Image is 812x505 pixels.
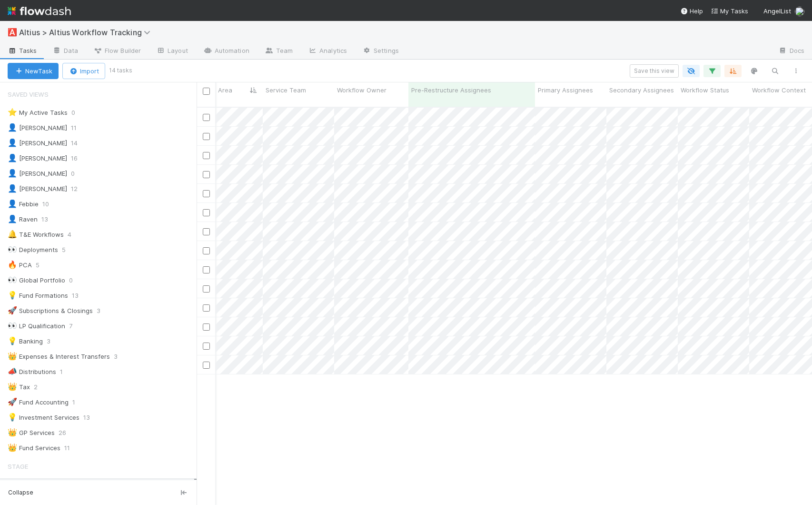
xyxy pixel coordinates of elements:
[8,168,67,180] div: [PERSON_NAME]
[8,230,17,238] span: 🔔
[8,139,17,147] span: 👤
[203,133,210,140] input: Toggle Row Selected
[8,183,67,195] div: [PERSON_NAME]
[257,44,300,59] a: Team
[72,290,88,302] span: 13
[71,122,86,134] span: 11
[8,396,69,408] div: Fund Accounting
[8,276,17,284] span: 👀
[8,108,17,116] span: ⭐
[763,7,791,15] span: AngelList
[149,44,196,59] a: Layout
[8,367,17,375] span: 📣
[411,85,491,95] span: Pre-Restructure Assignees
[8,352,17,360] span: 👑
[8,320,65,332] div: LP Qualification
[196,44,257,59] a: Automation
[711,7,748,15] span: My Tasks
[8,261,17,269] span: 🔥
[8,444,17,452] span: 👑
[8,488,33,497] span: Collapse
[203,209,210,216] input: Toggle Row Selected
[8,3,71,19] img: logo-inverted-e16ddd16eac7371096b0.svg
[8,85,49,104] span: Saved Views
[203,266,210,273] input: Toggle Row Selected
[337,85,386,95] span: Workflow Owner
[203,228,210,235] input: Toggle Row Selected
[71,152,87,164] span: 16
[45,44,86,59] a: Data
[8,107,68,119] div: My Active Tasks
[8,63,59,79] button: NewTask
[203,88,210,95] input: Toggle All Rows Selected
[83,412,99,424] span: 13
[41,213,58,225] span: 13
[109,66,132,75] small: 14 tasks
[8,412,79,424] div: Investment Services
[609,85,674,95] span: Secondary Assignees
[8,383,17,391] span: 👑
[71,107,85,119] span: 0
[8,351,110,363] div: Expenses & Interest Transfers
[8,169,17,177] span: 👤
[8,335,43,347] div: Banking
[114,351,127,363] span: 3
[203,343,210,350] input: Toggle Row Selected
[203,323,210,331] input: Toggle Row Selected
[64,442,79,454] span: 11
[8,322,17,330] span: 👀
[8,398,17,406] span: 🚀
[538,85,593,95] span: Primary Assignees
[8,137,67,149] div: [PERSON_NAME]
[266,85,306,95] span: Service Team
[59,427,76,439] span: 26
[8,381,30,393] div: Tax
[71,137,87,149] span: 14
[8,442,60,454] div: Fund Services
[8,479,194,491] div: Active
[62,244,75,256] span: 5
[8,366,56,378] div: Distributions
[203,171,210,178] input: Toggle Row Selected
[71,183,87,195] span: 12
[8,290,68,302] div: Fund Formations
[68,229,81,241] span: 4
[711,6,748,16] a: My Tasks
[203,190,210,197] input: Toggle Row Selected
[8,215,17,223] span: 👤
[69,274,82,286] span: 0
[203,285,210,293] input: Toggle Row Selected
[203,114,210,121] input: Toggle Row Selected
[72,396,85,408] span: 1
[86,44,149,59] a: Flow Builder
[8,28,17,36] span: 🅰️
[71,168,84,180] span: 0
[8,154,17,162] span: 👤
[203,152,210,159] input: Toggle Row Selected
[60,366,72,378] span: 1
[8,428,17,436] span: 👑
[203,304,210,312] input: Toggle Row Selected
[8,291,17,299] span: 💡
[42,198,59,210] span: 10
[8,427,55,439] div: GP Services
[97,305,110,317] span: 3
[93,46,141,55] span: Flow Builder
[8,413,17,421] span: 💡
[19,28,155,37] span: Altius > Altius Workflow Tracking
[69,320,82,332] span: 7
[8,306,17,314] span: 🚀
[8,274,65,286] div: Global Portfolio
[34,381,47,393] span: 2
[630,64,679,78] button: Save this view
[300,44,355,59] a: Analytics
[203,247,210,254] input: Toggle Row Selected
[62,63,105,79] button: Import
[680,6,703,16] div: Help
[8,457,28,476] span: Stage
[36,259,49,271] span: 5
[8,200,17,208] span: 👤
[8,198,39,210] div: Febbie
[8,123,17,131] span: 👤
[8,213,38,225] div: Raven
